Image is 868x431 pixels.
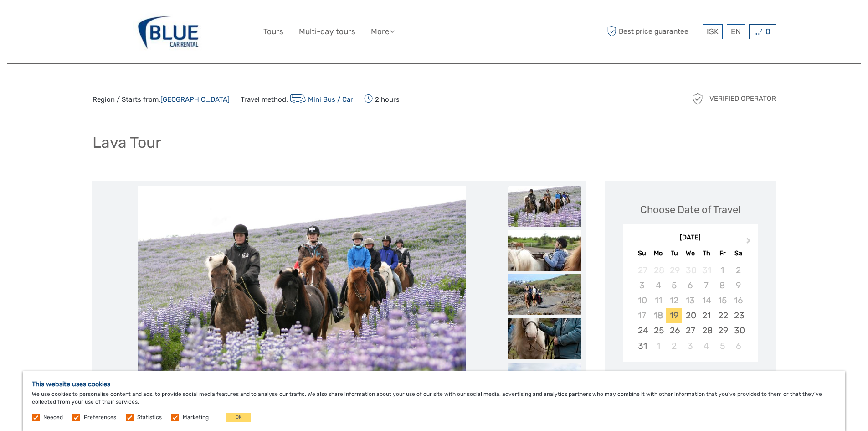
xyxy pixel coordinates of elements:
[626,263,755,353] div: month 2025-08
[699,278,714,293] div: Not available Thursday, August 7th, 2025
[650,308,666,323] div: Not available Monday, August 18th, 2025
[682,247,698,260] div: We
[288,95,354,104] a: Mini Bus / Car
[666,278,682,293] div: Not available Tuesday, August 5th, 2025
[699,323,714,338] div: Choose Thursday, August 28th, 2025
[43,414,63,421] label: Needed
[682,278,698,293] div: Not available Wednesday, August 6th, 2025
[650,338,666,353] div: Choose Monday, September 1st, 2025
[714,323,730,338] div: Choose Friday, August 29th, 2025
[666,263,682,278] div: Not available Tuesday, July 29th, 2025
[634,263,650,278] div: Not available Sunday, July 27th, 2025
[714,263,730,278] div: Not available Friday, August 1st, 2025
[699,308,714,323] div: Choose Thursday, August 21st, 2025
[714,278,730,293] div: Not available Friday, August 8th, 2025
[508,274,581,315] img: ff7fb20069f74265a1de600054baf6bc_slider_thumbnail.jpg
[709,94,776,104] span: Verified Operator
[634,278,650,293] div: Not available Sunday, August 3rd, 2025
[23,371,845,431] div: We use cookies to personalise content and ads, to provide social media features and to analyse ou...
[742,235,757,250] button: Next Month
[730,338,746,353] div: Choose Saturday, September 6th, 2025
[226,413,251,422] button: OK
[634,323,650,338] div: Choose Sunday, August 24th, 2025
[666,247,682,260] div: Tu
[84,414,116,421] label: Preferences
[699,293,714,308] div: Not available Thursday, August 14th, 2025
[682,308,698,323] div: Choose Wednesday, August 20th, 2025
[730,247,746,260] div: Sa
[160,95,230,104] a: [GEOGRAPHIC_DATA]
[650,323,666,338] div: Choose Monday, August 25th, 2025
[650,293,666,308] div: Not available Monday, August 11th, 2025
[92,133,161,152] h1: Lava Tour
[666,308,682,323] div: Choose Tuesday, August 19th, 2025
[263,25,283,38] a: Tours
[640,203,740,217] div: Choose Date of Travel
[682,263,698,278] div: Not available Wednesday, July 30th, 2025
[690,92,705,106] img: verified_operator_grey_128.png
[699,338,714,353] div: Choose Thursday, September 4th, 2025
[666,338,682,353] div: Choose Tuesday, September 2nd, 2025
[730,263,746,278] div: Not available Saturday, August 2nd, 2025
[666,323,682,338] div: Choose Tuesday, August 26th, 2025
[138,186,466,405] img: 5a87ccb90bc04f8e9e92c00eb905f37c_main_slider.jpg
[682,293,698,308] div: Not available Wednesday, August 13th, 2025
[707,27,719,36] span: ISK
[137,414,162,421] label: Statistics
[682,323,698,338] div: Choose Wednesday, August 27th, 2025
[714,308,730,323] div: Choose Friday, August 22nd, 2025
[650,247,666,260] div: Mo
[133,7,204,57] img: 327-f1504865-485a-4622-b32e-96dd980bccfc_logo_big.jpg
[714,293,730,308] div: Not available Friday, August 15th, 2025
[241,93,354,105] span: Travel method:
[508,230,581,271] img: 871db45b2df043358d9a42bb041fa836_slider_thumbnail.jpg
[730,293,746,308] div: Not available Saturday, August 16th, 2025
[605,24,700,39] span: Best price guarantee
[183,414,209,421] label: Marketing
[634,338,650,353] div: Choose Sunday, August 31st, 2025
[299,25,355,38] a: Multi-day tours
[714,338,730,353] div: Choose Friday, September 5th, 2025
[727,24,745,39] div: EN
[666,293,682,308] div: Not available Tuesday, August 12th, 2025
[714,247,730,260] div: Fr
[699,263,714,278] div: Not available Thursday, July 31st, 2025
[730,323,746,338] div: Choose Saturday, August 30th, 2025
[634,247,650,260] div: Su
[508,318,581,359] img: 38be9b5058994d4da80b656e8ee609cf_slider_thumbnail.jpg
[32,380,836,388] h5: This website uses cookies
[730,308,746,323] div: Choose Saturday, August 23rd, 2025
[682,338,698,353] div: Choose Wednesday, September 3rd, 2025
[623,233,758,243] div: [DATE]
[764,27,772,36] span: 0
[699,247,714,260] div: Th
[508,363,581,404] img: 6ae5cc8d35474758ad81126be22d3f1e_slider_thumbnail.jpg
[508,186,581,227] img: 5a87ccb90bc04f8e9e92c00eb905f37c_slider_thumbnail.jpg
[650,263,666,278] div: Not available Monday, July 28th, 2025
[371,25,395,38] a: More
[634,293,650,308] div: Not available Sunday, August 10th, 2025
[92,95,230,104] span: Region / Starts from:
[364,93,400,105] span: 2 hours
[730,278,746,293] div: Not available Saturday, August 9th, 2025
[650,278,666,293] div: Not available Monday, August 4th, 2025
[634,308,650,323] div: Not available Sunday, August 17th, 2025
